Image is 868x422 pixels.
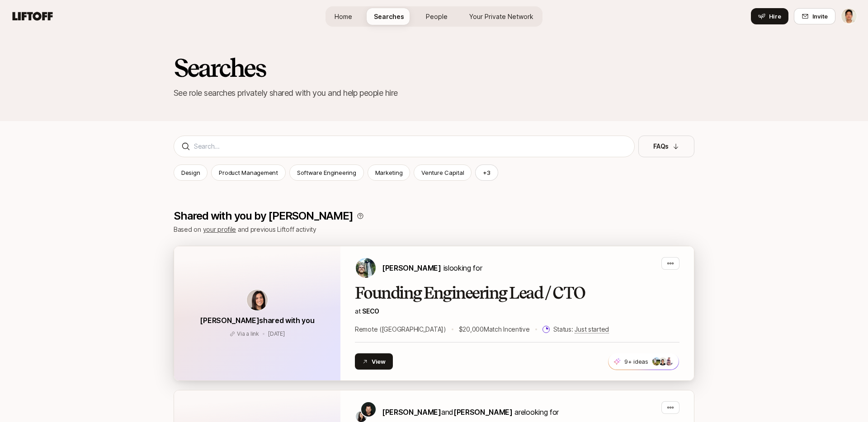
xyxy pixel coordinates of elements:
[659,357,667,366] img: c0e63016_88f0_404b_adce_f7c58050cde2.jpg
[575,325,609,333] span: Just started
[194,141,627,152] input: Search...
[475,164,498,181] button: +3
[355,353,393,370] button: View
[174,87,694,99] p: See role searches privately shared with you and help people hire
[665,357,673,366] img: ACg8ocInyrGrb4MC9uz50sf4oDbeg82BTXgt_Vgd6-yBkTRc-xTs8ygV=s160-c
[462,8,541,25] a: Your Private Network
[361,402,376,417] img: Ben Grove
[421,168,464,177] p: Venture Capital
[382,263,441,272] span: [PERSON_NAME]
[419,8,455,25] a: People
[219,168,278,177] p: Product Management
[237,330,259,338] p: Via a link
[362,307,379,315] span: SECO
[200,316,314,325] span: [PERSON_NAME] shared with you
[375,168,403,177] p: Marketing
[367,8,411,25] a: Searches
[382,406,559,418] p: are looking for
[553,324,609,335] p: Status:
[812,12,828,21] span: Invite
[355,306,679,317] p: at
[652,357,660,366] img: 23676b67_9673_43bb_8dff_2aeac9933bfb.jpg
[174,54,694,81] h2: Searches
[841,8,857,24] button: Jeremy Chen
[268,330,285,337] span: August 5, 2025 3:33pm
[624,357,648,366] p: 9+ ideas
[794,8,835,24] button: Invite
[382,262,482,274] p: is looking for
[355,284,679,302] h2: Founding Engineering Lead / CTO
[327,8,359,25] a: Home
[469,12,533,21] span: Your Private Network
[653,141,669,152] p: FAQs
[769,12,781,21] span: Hire
[751,8,788,24] button: Hire
[247,290,268,310] img: avatar-url
[203,225,236,233] a: your profile
[638,136,694,157] button: FAQs
[355,324,446,335] p: Remote ([GEOGRAPHIC_DATA])
[382,408,441,417] span: [PERSON_NAME]
[297,168,356,177] p: Software Engineering
[335,12,352,21] span: Home
[174,210,353,222] p: Shared with you by [PERSON_NAME]
[356,411,367,422] img: Jennifer Lee
[453,408,513,417] span: [PERSON_NAME]
[841,9,857,24] img: Jeremy Chen
[356,258,376,278] img: Carter Cleveland
[374,12,404,21] span: Searches
[181,168,200,177] p: Design
[459,324,530,335] p: $20,000 Match Incentive
[608,353,679,370] button: 9+ ideas
[174,224,694,235] p: Based on and previous Liftoff activity
[441,408,513,417] span: and
[426,12,448,21] span: People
